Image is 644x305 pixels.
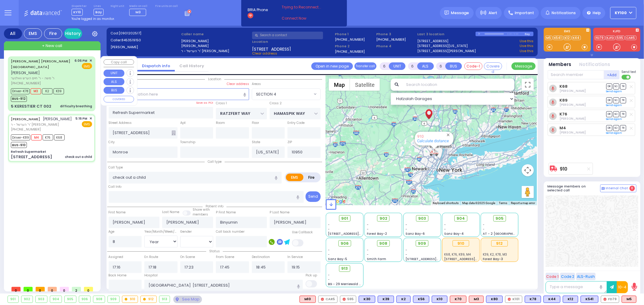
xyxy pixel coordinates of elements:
span: [PHONE_NUMBER] [11,127,41,132]
span: K76 [43,134,53,140]
label: Call Info [109,184,122,189]
span: Help [593,10,601,16]
button: Close [445,132,451,138]
label: [PERSON_NAME] [181,39,250,44]
span: SO [613,125,619,131]
span: [STREET_ADDRESS][PERSON_NAME] [444,257,501,261]
button: Notifications [579,61,610,68]
div: BLS [396,296,411,303]
label: Apt [180,121,186,125]
a: Connect Now [282,16,329,21]
span: 5:16 PM [76,116,88,121]
a: Use this [520,39,533,44]
span: [STREET_ADDRESS] [252,46,291,51]
label: Gender [180,229,192,234]
a: K68 [559,84,568,89]
span: BUS-912 [11,96,27,102]
a: [STREET_ADDRESS][PERSON_NAME] [418,49,476,54]
span: Forest Bay-2 [367,231,387,236]
label: Room [216,121,225,125]
label: City [109,140,115,145]
div: BLS [486,296,503,303]
button: Drag Pegman onto the map to open Street View [522,186,534,198]
span: 0 [60,287,69,291]
a: Use this [520,43,533,49]
div: BLS [432,296,447,303]
span: DR [606,111,612,117]
span: - [444,227,446,231]
span: M4 [31,134,42,140]
img: red-radio-icon.svg [604,298,607,301]
div: Fire [44,28,62,39]
label: Entry Code [287,121,305,125]
span: [0901202517] [119,31,141,36]
div: 909 [108,296,119,303]
a: History [64,28,82,39]
span: M3 [30,88,41,94]
span: Location [205,77,224,81]
span: 0 [84,287,93,291]
input: Search hospital [144,280,303,291]
img: Google [327,197,347,205]
a: Open in new page [311,62,353,70]
button: Map camera controls [522,164,534,176]
div: 913 [159,296,170,303]
label: Medic on call [129,5,148,8]
label: Use Callback [292,230,313,235]
button: Copy call [104,59,134,65]
div: K101 [505,296,522,303]
a: 910 [560,167,568,171]
label: Assigned [109,255,123,259]
button: UNIT [104,70,124,77]
span: DR [606,125,612,131]
a: Dispatch info [137,63,175,69]
span: 906 [341,241,349,247]
label: Lines [94,5,104,8]
div: CHAIM WEISER [424,107,434,125]
span: - [483,227,485,231]
button: ALS [417,62,434,70]
div: K30 [359,296,375,303]
span: EMS [82,121,92,127]
label: Cross 2 [270,101,282,106]
span: Notifications [552,10,576,16]
button: ALS-Rush [576,273,596,280]
span: BG - 29 Merriewold S. [328,282,362,286]
div: K2 [396,296,411,303]
a: M5 [545,36,553,40]
span: TR [620,83,626,89]
span: SO [613,111,619,117]
a: Calculate distance [417,139,449,143]
span: Important [515,10,534,16]
span: K2 [42,88,53,94]
div: 910 [430,149,439,156]
div: ALS [300,296,316,303]
a: [PERSON_NAME] [PERSON_NAME][GEOGRAPHIC_DATA] [11,59,70,70]
label: Location [252,39,333,44]
span: ר' הערשל - ר' [PERSON_NAME] [11,122,72,127]
div: 910 [122,296,138,303]
label: P Last Name [270,210,290,215]
label: State [252,140,260,145]
div: 908 [93,296,105,303]
input: Search location here [109,88,249,100]
a: [PERSON_NAME] [11,117,40,121]
input: Search a contact [252,32,323,39]
label: ZIP [287,140,292,145]
span: Isaac Herskovits [559,89,586,93]
label: EMS [544,30,591,34]
div: 902 [21,296,33,303]
div: 595 [340,296,356,303]
span: K68, K76, K89, M4 [444,252,471,257]
a: Send again [606,90,622,93]
div: M3 [469,296,484,303]
a: 595 [616,36,625,40]
span: 2 [72,287,81,291]
label: Caller: [111,38,179,43]
div: BLS [378,296,394,303]
button: Show satellite imagery [350,79,380,91]
button: Covered [484,62,502,70]
div: 906 [79,296,91,303]
a: KJFD [606,36,615,40]
div: BLS [525,296,541,303]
